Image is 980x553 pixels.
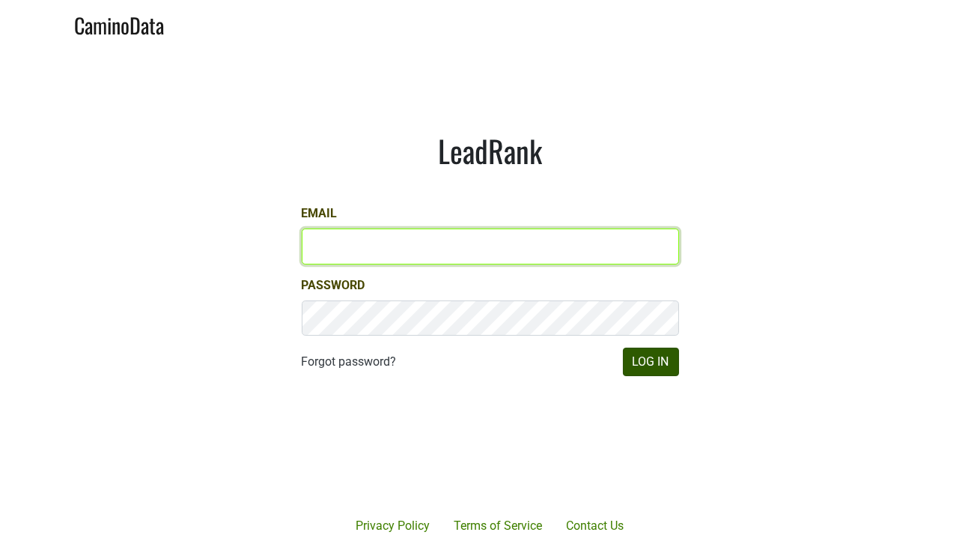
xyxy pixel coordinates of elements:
[344,511,442,541] a: Privacy Policy
[302,276,365,294] label: Password
[302,353,397,371] a: Forgot password?
[442,511,555,541] a: Terms of Service
[302,133,679,169] h1: LeadRank
[75,6,165,41] a: CaminoData
[555,511,636,541] a: Contact Us
[623,348,679,376] button: Log In
[302,205,338,223] label: Email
